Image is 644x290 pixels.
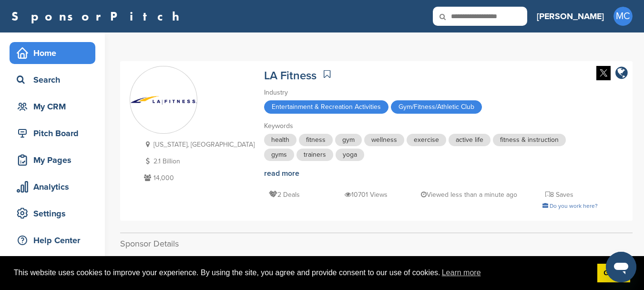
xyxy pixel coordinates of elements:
div: Home [14,44,95,62]
a: Pitch Board [10,122,95,144]
p: 2.1 Billion [142,155,255,167]
a: Settings [10,203,95,225]
a: learn more about cookies [440,266,482,280]
span: fitness [299,134,333,146]
p: Viewed less than a minute ago [421,189,517,201]
a: Home [10,42,95,64]
div: My Pages [14,151,95,169]
a: [PERSON_NAME] [537,6,604,27]
div: Analytics [14,178,95,195]
a: My CRM [10,96,95,118]
span: Gym/Fitness/Athletic Club [391,100,482,114]
a: SponsorPitch [11,10,185,22]
p: 8 Saves [545,189,573,201]
span: trainers [296,149,333,161]
div: Settings [14,205,95,222]
a: Do you work here? [542,203,598,209]
span: wellness [364,134,404,146]
img: Twitter white [596,66,611,80]
a: dismiss cookie message [597,264,630,283]
span: exercise [407,134,446,146]
span: Do you work here? [550,203,598,209]
div: Search [14,71,95,88]
span: This website uses cookies to improve your experience. By using the site, you agree and provide co... [14,266,590,280]
div: My CRM [14,98,95,115]
a: read more [264,169,299,178]
a: My Pages [10,149,95,171]
img: Sponsorpitch & LA Fitness [130,96,197,105]
p: 14,000 [142,172,255,184]
a: Analytics [10,176,95,198]
span: fitness & instruction [493,134,566,146]
p: [US_STATE], [GEOGRAPHIC_DATA] [142,139,255,150]
span: active life [449,134,491,146]
div: Help Center [14,232,95,249]
span: gym [335,134,362,146]
a: Help Center [10,229,95,251]
a: Search [10,69,95,91]
span: Entertainment & Recreation Activities [264,100,388,114]
span: MC [613,7,633,26]
h3: [PERSON_NAME] [537,10,604,23]
span: health [264,134,296,146]
h2: Sponsor Details [120,237,633,250]
div: Pitch Board [14,125,95,142]
div: Keywords [264,121,598,131]
p: 10701 Views [345,189,388,201]
p: 2 Deals [269,189,300,201]
a: company link [615,66,628,82]
iframe: Button to launch messaging window [606,252,636,282]
span: gyms [264,149,294,161]
div: Industry [264,87,598,98]
a: LA Fitness [264,69,317,83]
span: yoga [336,149,364,161]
